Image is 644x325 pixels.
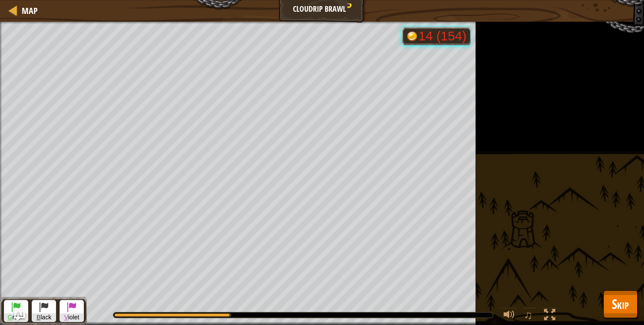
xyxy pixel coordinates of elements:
span: Map [22,5,38,17]
div: 14 (154) [418,30,466,43]
span: reen [4,313,28,322]
button: Black [32,300,56,322]
button: Green [4,300,28,322]
span: lack [32,313,56,322]
span: B [37,314,40,321]
button: Adjust volume [500,307,518,325]
div: Team 'humans' has 14 now of 154 gold earned. [402,27,471,45]
span: G [8,314,13,321]
button: Ask AI [14,310,25,321]
a: Map [17,5,38,17]
button: Skip [603,290,637,318]
button: ♫ [522,307,537,325]
span: iolet [60,313,83,322]
span: ♫ [524,308,532,322]
button: Toggle fullscreen [541,307,558,325]
span: V [64,314,68,321]
span: Skip [612,295,629,313]
button: Violet [60,300,84,322]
